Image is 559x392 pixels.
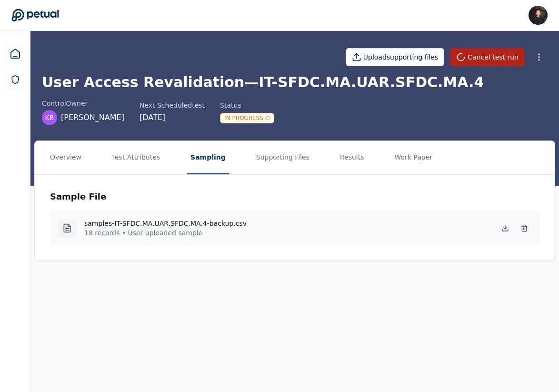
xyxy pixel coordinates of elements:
button: Cancel test run [450,48,525,66]
button: Results [336,141,368,174]
a: Dashboard [4,42,27,65]
a: Go to Dashboard [11,9,59,22]
button: Test Attributes [108,141,164,174]
h1: User Access Revalidation — IT-SFDC.MA.UAR.SFDC.MA.4 [42,74,548,91]
div: Status [220,101,274,110]
button: Work Paper [391,141,437,174]
div: In Progress [220,113,274,123]
h4: samples-IT-SFDC.MA.UAR.SFDC.MA.4-backup.csv [84,219,247,228]
button: Sampling [187,141,230,174]
div: control Owner [42,99,124,108]
button: Download Sample File [498,221,513,236]
a: SOC 1 Reports [5,69,26,90]
button: Uploadsupporting files [346,48,445,66]
img: James Lee [529,6,548,25]
button: More Options [530,49,548,66]
button: Delete Sample File [517,221,532,236]
span: [PERSON_NAME] [61,112,124,123]
div: [DATE] [140,112,205,123]
nav: Tabs [35,141,555,174]
h3: Sample File [50,190,106,203]
div: Next Scheduled test [140,101,205,110]
button: Overview [46,141,85,174]
span: KB [45,113,54,122]
button: Supporting Files [252,141,313,174]
p: 18 records • User uploaded sample [84,228,247,238]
